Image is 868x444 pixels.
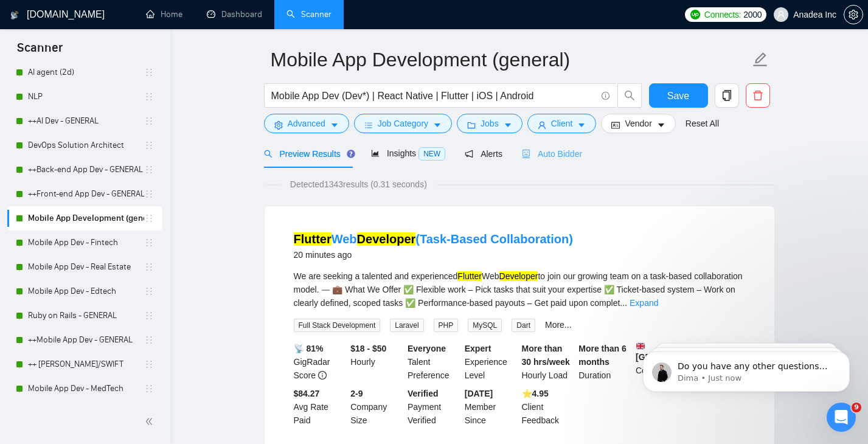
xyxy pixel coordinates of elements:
span: holder [144,286,154,296]
span: NEW [418,147,445,161]
span: Preview Results [264,149,352,159]
button: copy [715,83,739,108]
button: barsJob Categorycaret-down [354,114,452,133]
div: Experience Level [462,342,519,382]
input: Search Freelance Jobs... [271,88,596,103]
button: search [617,83,642,108]
div: Avg Rate Paid [291,387,349,427]
a: NLP [28,85,144,109]
li: Mobile App Dev - Real Estate [7,255,162,279]
span: delete [746,90,769,101]
a: Reset All [686,117,719,130]
a: homeHome [146,9,182,19]
span: search [264,150,273,158]
span: caret-down [657,120,665,130]
a: Expand [630,298,658,308]
a: ++AI Dev - GENERAL [28,109,144,133]
span: ... [620,298,627,308]
b: More than 6 months [578,344,627,367]
b: 📡 81% [294,344,324,353]
span: folder [467,120,476,130]
b: 2-9 [350,389,363,398]
div: Hourly Load [519,342,577,382]
span: holder [144,116,154,126]
mark: Developer [357,232,416,246]
li: Ruby on Rails - GENERAL [7,304,162,328]
span: MySQL [468,319,502,332]
span: Scanner [7,39,72,64]
span: holder [144,213,154,223]
span: holder [144,68,154,77]
span: holder [144,238,154,248]
span: user [538,120,546,130]
span: double-left [145,415,157,428]
span: copy [715,90,738,101]
b: ⭐️ 4.95 [522,389,549,398]
div: Duration [576,342,633,382]
span: holder [144,311,154,321]
img: logo [10,5,19,25]
img: upwork-logo.png [690,10,700,19]
span: setting [844,10,863,19]
li: Mobile App Development (general) [7,206,162,231]
span: info-circle [318,371,327,380]
div: Talent Preference [405,342,462,382]
span: edit [752,52,768,68]
li: Mobile App Dev - Edtech [7,279,162,304]
a: AI agent (2d) [28,60,144,85]
span: holder [144,92,154,102]
mark: Flutter [294,232,332,246]
a: Mobile App Dev - Fintech [28,231,144,255]
span: Connects: [704,8,741,21]
span: Advanced [288,117,325,130]
span: caret-down [330,120,339,130]
iframe: Intercom live chat [827,403,856,432]
span: caret-down [504,120,512,130]
a: Mobile App Dev - Edtech [28,279,144,304]
span: holder [144,384,154,394]
b: $18 - $50 [350,344,386,353]
span: Jobs [481,117,499,130]
button: folderJobscaret-down [457,114,523,133]
span: holder [144,262,154,272]
span: PHP [434,319,459,332]
div: We are seeking a talented and experienced Web to join our growing team on a task-based collaborat... [294,269,745,310]
span: Auto Bidder [522,149,582,159]
span: holder [144,189,154,199]
li: Mobile App Dev - MedTech [7,376,162,401]
li: NLP [7,85,162,109]
a: FlutterWebDeveloper(Task-Based Collaboration) [294,232,573,246]
b: More than 30 hrs/week [522,344,570,367]
span: holder [144,165,154,175]
div: Payment Verified [405,387,462,427]
div: Tooltip anchor [345,148,356,159]
span: caret-down [577,120,586,130]
input: Scanner name... [271,44,750,75]
a: dashboardDashboard [207,9,262,19]
span: Dart [512,319,535,332]
span: Save [667,88,689,103]
span: holder [144,335,154,345]
span: 9 [852,403,861,412]
mark: Developer [499,271,538,281]
span: Laravel [390,319,423,332]
a: Mobile App Dev - Real Estate [28,255,144,279]
li: AI agent (2d) [7,60,162,85]
a: ++Back-end App Dev - GENERAL (cleaned) [28,158,144,182]
div: GigRadar Score [291,342,349,382]
button: delete [746,83,770,108]
button: Save [649,83,708,108]
span: bars [364,120,373,130]
b: [DATE] [465,389,493,398]
b: Everyone [408,344,446,353]
iframe: Intercom notifications message [625,326,868,411]
a: Mobile App Dev - MedTech [28,376,144,401]
span: Vendor [625,117,651,130]
span: Job Category [378,117,428,130]
a: DevOps Solution Architect [28,133,144,158]
span: caret-down [433,120,442,130]
span: Detected 1343 results (0.31 seconds) [282,178,436,191]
